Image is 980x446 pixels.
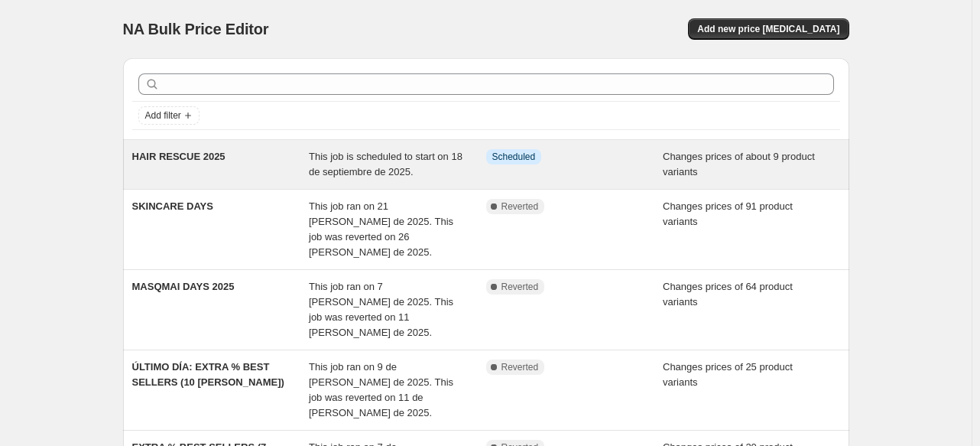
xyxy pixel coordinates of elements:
[132,281,235,292] span: MASQMAI DAYS 2025
[688,18,849,40] button: Add new price [MEDICAL_DATA]
[663,361,793,388] span: Changes prices of 25 product variants
[663,281,793,308] span: Changes prices of 64 product variants
[123,21,269,37] span: NA Bulk Price Editor
[309,281,453,338] span: This job ran on 7 [PERSON_NAME] de 2025. This job was reverted on 11 [PERSON_NAME] de 2025.
[663,200,793,227] span: Changes prices of 91 product variants
[309,151,462,177] span: This job is scheduled to start on 18 de septiembre de 2025.
[492,151,536,163] span: Scheduled
[132,361,284,388] span: ÚLTIMO DÍA: EXTRA % BEST SELLERS (10 [PERSON_NAME])
[501,361,539,373] span: Reverted
[501,200,539,213] span: Reverted
[309,361,453,418] span: This job ran on 9 de [PERSON_NAME] de 2025. This job was reverted on 11 de [PERSON_NAME] de 2025.
[501,281,539,293] span: Reverted
[697,23,839,35] span: Add new price [MEDICAL_DATA]
[138,106,200,125] button: Add filter
[132,200,213,212] span: SKINCARE DAYS
[145,109,181,122] span: Add filter
[132,151,226,162] span: HAIR RESCUE 2025
[309,200,453,258] span: This job ran on 21 [PERSON_NAME] de 2025. This job was reverted on 26 [PERSON_NAME] de 2025.
[663,151,815,177] span: Changes prices of about 9 product variants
